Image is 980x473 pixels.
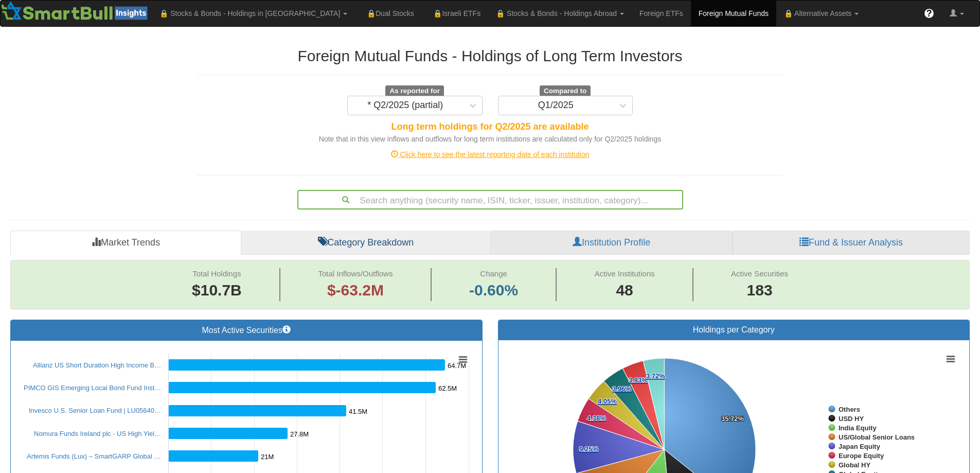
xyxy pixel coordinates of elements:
[438,384,457,392] tspan: 62.5M
[33,361,161,369] a: Allianz US Short Duration High Income B…
[24,384,161,392] a: PIMCO GIS Emerging Local Bond Fund Inst…
[422,1,488,26] a: 🔒Israeli ETFs
[34,430,161,437] a: Nomura Funds Ireland plc - US High Yiel…
[1,1,152,21] img: Smartbull
[197,134,783,144] div: Note that in this view inflows and outflows for long term institutions are calculated only for Q2...
[579,445,598,453] tspan: 9.25%
[318,269,393,278] span: Total Inflows/Outflows
[469,279,518,302] span: -0.60%
[839,433,915,441] tspan: US/Global Senior Loans
[839,424,877,432] tspan: India Equity
[839,452,884,460] tspan: Europe Equity
[197,47,783,64] h2: Foreign Mutual Funds - Holdings of Long Term Investors
[19,325,474,335] h3: Most Active Securities
[540,85,591,97] span: Compared to
[595,269,655,278] span: Active Institutions
[731,279,788,302] span: 183
[595,279,655,302] span: 48
[327,282,384,299] span: $-63.2M
[10,231,241,255] a: Market Trends
[629,376,648,384] tspan: 3.83%
[587,414,606,422] tspan: 4.38%
[598,397,617,405] tspan: 4.05%
[612,385,631,393] tspan: 3.96%
[261,453,274,461] tspan: 21M
[646,372,665,380] tspan: 3.72%
[385,85,444,97] span: As reported for
[538,100,574,111] div: Q1/2025
[355,1,421,26] a: 🔒Dual Stocks
[349,408,367,415] tspan: 41.5M
[733,231,970,255] a: Fund & Issuer Analysis
[192,282,242,299] span: $10.7B
[27,452,161,460] a: Artemis Funds (Lux) – SmartGARP Global …
[448,362,466,370] tspan: 64.7M
[731,269,788,278] span: Active Securities
[152,1,355,26] a: 🔒 Stocks & Bonds - Holdings in [GEOGRAPHIC_DATA]
[490,231,733,255] a: Institution Profile
[367,100,443,111] div: * Q2/2025 (partial)
[488,1,632,26] a: 🔒 Stocks & Bonds - Holdings Abroad
[839,406,860,413] tspan: Others
[839,443,881,450] tspan: Japan Equity
[29,407,161,414] a: Invesco U.S. Senior Loan Fund | LU05640…
[916,1,942,26] a: ?
[298,191,682,208] div: Search anything (security name, ISIN, ticker, issuer, institution, category)...
[776,1,866,26] a: 🔒 Alternative Assets
[480,269,507,278] span: Change
[926,8,932,19] span: ?
[691,1,776,26] a: Foreign Mutual Funds
[189,149,791,160] div: Click here to see the latest reporting date of each institution
[721,415,744,423] tspan: 35.72%
[241,231,490,255] a: Category Breakdown
[197,120,783,134] div: Long term holdings for Q2/2025 are available
[192,269,241,278] span: Total Holdings
[632,1,691,26] a: Foreign ETFs
[290,430,309,438] tspan: 27.8M
[506,325,962,335] h3: Holdings per Category
[839,415,864,423] tspan: USD HY
[839,461,870,469] tspan: Global HY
